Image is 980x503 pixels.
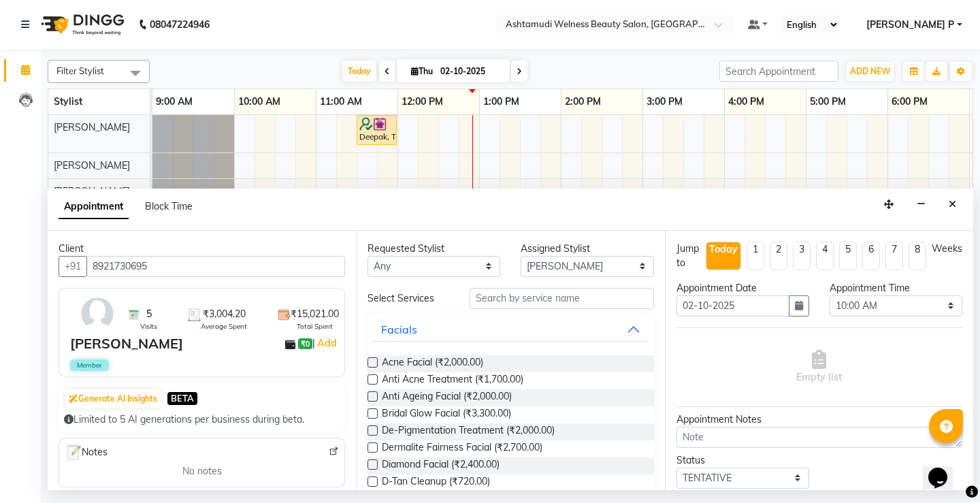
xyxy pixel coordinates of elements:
span: Today [342,61,376,82]
li: 5 [839,242,857,270]
a: 4:00 PM [725,92,768,112]
div: Weeks [932,242,962,256]
a: 11:00 AM [316,92,365,112]
span: Anti Acne Treatment (₹1,700.00) [382,372,523,389]
div: Facials [381,321,417,338]
a: 10:00 AM [235,92,284,112]
span: | [312,335,339,351]
img: avatar [78,294,117,334]
button: Close [943,194,962,215]
span: Thu [408,66,436,76]
span: Visits [140,321,157,331]
span: BETA [167,392,197,405]
span: Anti Ageing Facial (₹2,000.00) [382,389,512,406]
button: Facials [373,317,648,342]
span: D-Tan Cleanup (₹720.00) [382,474,490,491]
a: 12:00 PM [398,92,446,112]
span: Appointment [59,195,129,219]
span: Stylist [54,95,82,108]
iframe: chat widget [923,449,966,489]
button: +91 [59,256,87,277]
button: ADD NEW [847,62,894,81]
span: ₹3,004.20 [203,307,246,321]
div: Appointment Notes [676,412,962,427]
span: [PERSON_NAME] [54,159,130,172]
span: Acne Facial (₹2,000.00) [382,355,483,372]
img: logo [35,5,128,44]
a: 1:00 PM [480,92,523,112]
span: 5 [146,307,152,321]
a: 5:00 PM [806,92,849,112]
input: Search Appointment [719,61,838,82]
span: [PERSON_NAME] [54,121,130,133]
div: [PERSON_NAME] [70,334,183,354]
span: Dermalite Fairness Facial (₹2,700.00) [382,440,542,457]
span: Average Spent [201,321,247,331]
span: Total Spent [297,321,333,331]
span: Notes [65,444,108,461]
input: Search by Name/Mobile/Email/Code [86,256,345,277]
div: Appointment Time [830,281,962,295]
span: Block Time [145,200,193,212]
span: Filter Stylist [56,65,104,76]
a: 2:00 PM [561,92,604,112]
a: 6:00 PM [888,92,931,112]
div: Jump to [676,242,700,270]
span: Member [70,359,109,371]
div: Assigned Stylist [521,242,653,256]
span: ₹0 [298,338,312,349]
li: 2 [770,242,787,270]
input: yyyy-mm-dd [676,295,789,317]
li: 8 [909,242,926,270]
span: ₹15,021.00 [291,307,339,321]
button: Generate AI Insights [65,389,161,408]
span: ADD NEW [850,66,890,76]
a: 9:00 AM [152,92,196,112]
a: 3:00 PM [643,92,686,112]
span: Bridal Glow Facial (₹3,300.00) [382,406,511,423]
li: 3 [793,242,811,270]
li: 7 [885,242,903,270]
span: [PERSON_NAME] [54,185,130,197]
div: Deepak, TK04, 11:30 AM-12:00 PM, [DEMOGRAPHIC_DATA] Normal Hair Cut [358,117,395,143]
li: 4 [816,242,834,270]
input: Search by service name [470,288,653,309]
input: 2025-10-02 [436,61,504,82]
div: Limited to 5 AI generations per business during beta. [64,412,340,427]
a: Add [315,335,339,351]
div: Requested Stylist [367,242,500,256]
span: [PERSON_NAME] P [866,18,954,32]
div: Status [676,453,809,468]
li: 1 [747,242,764,270]
div: Client [59,242,345,256]
b: 08047224946 [150,5,210,44]
li: 6 [862,242,880,270]
div: Select Services [357,291,459,306]
span: De-Pigmentation Treatment (₹2,000.00) [382,423,555,440]
div: Appointment Date [676,281,809,295]
span: No notes [182,464,222,478]
span: Diamond Facial (₹2,400.00) [382,457,500,474]
span: Empty list [796,350,842,385]
div: Today [709,242,738,257]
